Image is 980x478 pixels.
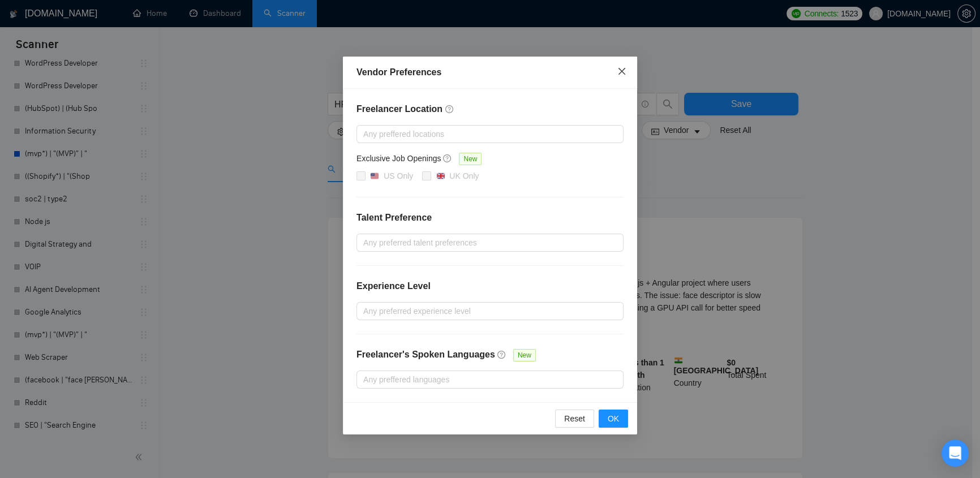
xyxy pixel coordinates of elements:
[617,67,626,76] span: close
[459,153,482,165] span: New
[497,350,506,359] span: question-circle
[356,348,495,361] h4: Freelancer's Spoken Languages
[608,412,619,425] span: OK
[371,172,379,180] img: 🇺🇸
[449,170,479,182] div: UK Only
[555,410,594,428] button: Reset
[384,170,413,182] div: US Only
[356,152,441,165] h5: Exclusive Job Openings
[599,410,628,428] button: OK
[356,211,624,225] h4: Talent Preference
[437,172,445,180] img: 🇬🇧
[445,105,454,114] span: question-circle
[607,57,637,87] button: Close
[942,440,969,467] div: Open Intercom Messenger
[356,102,624,116] h4: Freelancer Location
[564,412,585,425] span: Reset
[443,154,452,163] span: question-circle
[356,279,431,293] h4: Experience Level
[356,66,624,79] div: Vendor Preferences
[513,349,536,361] span: New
